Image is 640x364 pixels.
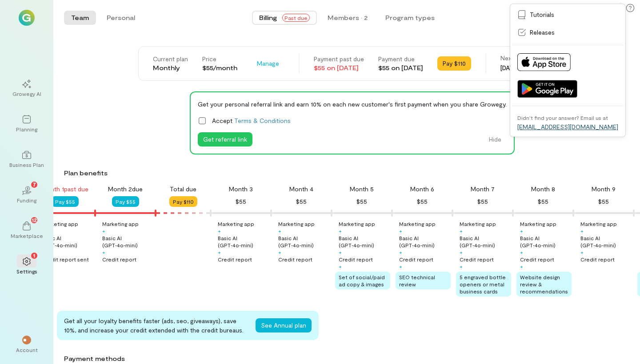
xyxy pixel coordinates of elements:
[520,274,568,294] span: Website design review & recommendations
[257,59,279,68] span: Manage
[399,256,433,263] div: Credit report
[314,63,364,72] div: $55 on [DATE]
[437,56,471,71] button: Pay $110
[11,108,43,140] a: Planning
[530,28,555,37] span: Releases
[202,63,237,72] div: $55/month
[12,90,41,97] div: Growegy AI
[198,99,507,109] div: Get your personal referral link and earn 10% on each new customer's first payment when you share ...
[339,220,375,227] div: Marketing app
[102,220,139,227] div: Marketing app
[314,55,364,63] div: Payment past due
[460,263,463,270] div: +
[517,53,571,71] img: Download on App Store
[399,220,436,227] div: Marketing app
[399,227,402,234] div: +
[278,234,330,249] div: Basic AI (GPT‑4o‑mini)
[512,6,624,24] a: Tutorials
[112,196,139,207] button: Pay $55
[100,11,142,25] button: Personal
[33,180,36,188] span: 7
[102,227,105,234] div: +
[460,220,496,227] div: Marketing app
[153,55,188,63] div: Current plan
[356,196,367,207] div: $55
[64,354,579,363] div: Payment methods
[520,220,556,227] div: Marketing app
[11,179,43,211] a: Funding
[236,196,246,207] div: $55
[229,185,253,194] div: Month 3
[460,256,494,263] div: Credit report
[52,196,79,207] button: Pay $55
[102,256,136,263] div: Credit report
[170,185,196,194] div: Total due
[102,249,105,256] div: +
[399,234,451,249] div: Basic AI (GPT‑4o‑mini)
[339,274,385,287] span: Set of social/paid ad copy & images
[520,256,554,263] div: Credit report
[64,316,248,335] div: Get all your loyalty benefits faster (ads, seo, giveaways), save 10%, and increase your credit ex...
[16,346,38,353] div: Account
[517,80,577,98] img: Get it on Google Play
[350,185,374,194] div: Month 5
[339,256,373,263] div: Credit report
[278,249,281,256] div: +
[598,196,609,207] div: $55
[9,161,44,168] div: Business Plan
[17,197,36,204] div: Funding
[512,24,624,41] a: Releases
[64,11,96,25] button: Team
[252,11,317,25] button: BillingPast due
[520,227,523,234] div: +
[592,185,616,194] div: Month 9
[259,13,277,22] span: Billing
[218,234,269,249] div: Basic AI (GPT‑4o‑mini)
[64,169,636,178] div: Plan benefits
[477,196,488,207] div: $55
[41,185,88,194] div: Month 1 past due
[339,227,342,234] div: +
[580,220,617,227] div: Marketing app
[410,185,434,194] div: Month 6
[278,220,315,227] div: Marketing app
[153,63,188,72] div: Monthly
[378,55,423,63] div: Payment due
[11,72,43,104] a: Growegy AI
[500,54,552,63] div: Next credit report
[16,268,37,275] div: Settings
[399,249,402,256] div: +
[460,274,506,294] span: 5 engraved bottle openers or metal business cards
[218,220,254,227] div: Marketing app
[500,63,552,73] div: [DATE]
[218,256,252,263] div: Credit report
[218,249,221,256] div: +
[108,185,143,194] div: Month 2 due
[42,220,78,227] div: Marketing app
[32,216,37,224] span: 12
[517,123,618,131] a: [EMAIL_ADDRESS][DOMAIN_NAME]
[296,196,307,207] div: $55
[218,227,221,234] div: +
[289,185,313,194] div: Month 4
[339,263,342,270] div: +
[278,256,312,263] div: Credit report
[320,11,375,25] button: Members · 2
[252,56,284,71] button: Manage
[11,214,43,246] a: Marketplace
[42,256,89,263] div: Credit report sent
[520,249,523,256] div: +
[328,13,368,22] div: Members · 2
[198,132,252,146] button: Get referral link
[538,196,548,207] div: $55
[517,114,608,121] div: Didn’t find your answer? Email us at
[460,234,511,249] div: Basic AI (GPT‑4o‑mini)
[580,249,584,256] div: +
[378,11,442,25] button: Program types
[399,274,435,287] span: SEO technical review
[460,227,463,234] div: +
[212,116,291,125] span: Accept
[16,126,37,133] div: Planning
[11,232,43,239] div: Marketplace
